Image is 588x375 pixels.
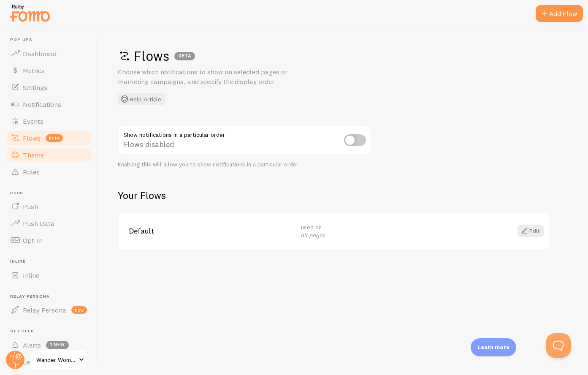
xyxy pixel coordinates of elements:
button: Help Article [118,93,165,105]
span: Inline [10,259,92,264]
span: Flows [23,134,41,142]
span: 1 new [46,341,69,349]
a: Flows beta [5,130,92,147]
a: Alerts 1 new [5,337,92,353]
a: Dashboard [5,45,92,62]
span: Wander Woman Shop [36,355,76,365]
span: Rules [23,168,40,176]
span: beta [46,134,63,142]
div: Learn more [471,338,516,356]
a: Edit [518,225,544,237]
span: Push Data [23,219,54,228]
p: Choose which notifications to show on selected pages or marketing campaigns, and specify the disp... [118,67,320,87]
a: Push [5,198,92,215]
em: all pages [301,231,325,239]
a: Rules [5,163,92,180]
span: Settings [23,83,47,92]
span: Push [10,190,92,196]
span: Metrics [23,66,45,75]
span: Relay Persona [10,294,92,299]
span: Opt-In [23,236,43,245]
a: Settings [5,79,92,96]
a: Theme [5,147,92,163]
p: Learn more [477,343,509,351]
iframe: Help Scout Beacon - Open [546,333,571,358]
span: Inline [23,271,39,280]
a: Events [5,113,92,130]
a: Wander Woman Shop [30,350,87,370]
span: Theme [23,151,44,159]
a: Opt-In [5,232,92,249]
h1: Flows [118,47,563,65]
a: Relay Persona new [5,302,92,318]
a: Inline [5,267,92,284]
h2: Your Flows [118,189,550,202]
span: Get Help [10,329,92,334]
span: Default [129,227,291,235]
span: Relay Persona [23,306,66,314]
div: Flows disabled [118,125,371,156]
span: Notifications [23,100,61,109]
div: Enabling this will allow you to show notifications in a particular order [118,161,371,168]
span: Push [23,202,38,211]
span: Pop-ups [10,37,92,43]
span: Dashboard [23,49,57,58]
img: fomo-relay-logo-orange.svg [9,2,51,24]
div: BETA [174,52,195,60]
a: Notifications [5,96,92,113]
span: used on [301,223,325,239]
span: Alerts [23,341,41,349]
a: Metrics [5,62,92,79]
span: Events [23,117,43,125]
span: new [71,306,87,314]
a: Push Data [5,215,92,232]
